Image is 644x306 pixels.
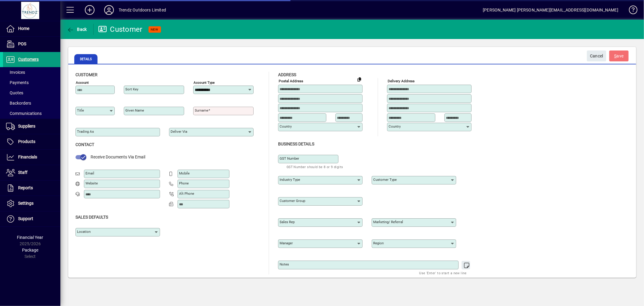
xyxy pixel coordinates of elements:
div: [PERSON_NAME] [PERSON_NAME][EMAIL_ADDRESS][DOMAIN_NAME] [483,5,618,15]
button: Back [65,24,88,35]
a: Invoices [3,67,60,77]
mat-label: GST Number [280,156,299,161]
mat-label: Surname [195,108,208,112]
mat-hint: GST Number should be 8 or 9 digits [287,163,343,170]
mat-label: Customer group [280,199,305,203]
a: Settings [3,196,60,211]
app-page-header-button: Back [60,24,94,35]
span: Customer [75,72,98,77]
mat-label: Given name [125,108,144,112]
span: Support [18,216,33,221]
mat-label: Account [76,80,89,85]
span: Products [18,139,35,144]
mat-label: Country [280,124,292,129]
span: S [614,54,617,58]
span: Package [22,248,38,252]
span: Home [18,26,29,31]
button: Copy to Delivery address [354,74,364,84]
span: Financials [18,155,37,159]
mat-label: Title [77,108,84,112]
span: Address [278,72,296,77]
mat-label: Alt Phone [179,191,194,196]
button: Add [80,5,99,15]
a: Home [3,21,60,36]
mat-label: Deliver via [171,129,187,134]
span: NEW [151,28,159,31]
button: Profile [99,5,119,15]
button: Save [609,50,629,61]
span: Reports [18,185,33,190]
mat-label: Sort key [125,87,138,91]
span: Settings [18,201,34,206]
a: Payments [3,77,60,88]
span: Business details [278,142,314,146]
a: POS [3,37,60,52]
mat-label: Sales rep [280,220,295,224]
mat-label: Phone [179,181,189,185]
mat-label: Email [85,171,94,175]
a: Knowledge Base [624,1,636,21]
mat-label: Website [85,181,98,185]
a: Quotes [3,88,60,98]
span: Invoices [6,70,25,75]
mat-label: Account Type [194,80,215,85]
span: Cancel [590,51,603,61]
mat-label: Mobile [179,171,190,175]
span: Communications [6,111,42,116]
mat-label: Industry type [280,177,300,182]
mat-label: Location [77,229,91,234]
span: Quotes [6,90,23,95]
mat-label: Country [389,124,401,129]
span: Details [74,54,98,64]
mat-label: Customer type [373,177,397,182]
span: Customers [18,57,39,62]
mat-label: Trading as [77,129,94,134]
a: Staff [3,165,60,180]
a: Reports [3,181,60,196]
span: Backorders [6,101,31,106]
span: Suppliers [18,124,35,129]
mat-label: Marketing/ Referral [373,220,403,224]
a: Suppliers [3,119,60,134]
span: Payments [6,80,29,85]
div: Trendz Outdoors Limited [119,5,166,15]
mat-hint: Use 'Enter' to start a new line [419,269,467,276]
mat-label: Notes [280,262,289,266]
div: Customer [98,24,143,34]
span: Receive Documents Via Email [91,155,145,159]
a: Backorders [3,98,60,108]
a: Financials [3,150,60,165]
mat-label: Manager [280,241,293,245]
a: Products [3,134,60,149]
span: Back [67,27,87,32]
mat-label: Region [373,241,384,245]
span: Financial Year [17,235,43,240]
a: Communications [3,108,60,119]
span: ave [614,51,624,61]
button: Cancel [587,50,606,61]
span: POS [18,41,26,46]
span: Staff [18,170,27,175]
span: Contact [75,142,94,147]
span: Sales defaults [75,215,108,220]
a: Support [3,211,60,226]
